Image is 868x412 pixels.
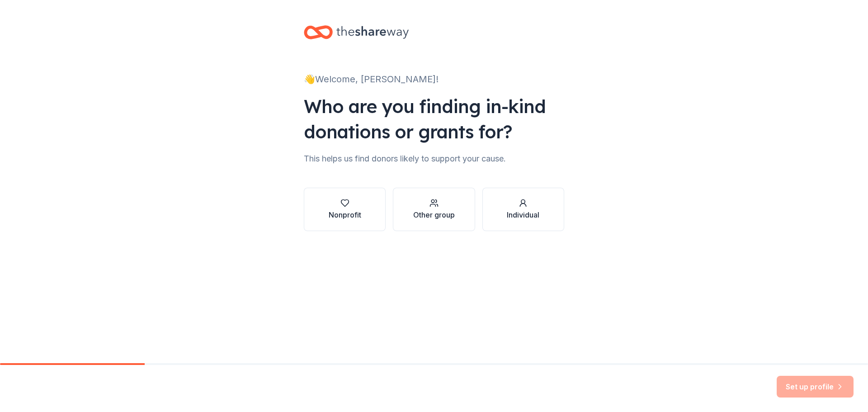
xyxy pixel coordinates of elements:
button: Other group [393,188,475,231]
div: Who are you finding in-kind donations or grants for? [304,94,564,144]
div: 👋 Welcome, [PERSON_NAME]! [304,72,564,86]
div: This helps us find donors likely to support your cause. [304,152,564,166]
div: Nonprofit [329,209,361,220]
div: Individual [507,209,539,220]
div: Other group [413,209,455,220]
button: Individual [482,188,564,231]
button: Nonprofit [304,188,386,231]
